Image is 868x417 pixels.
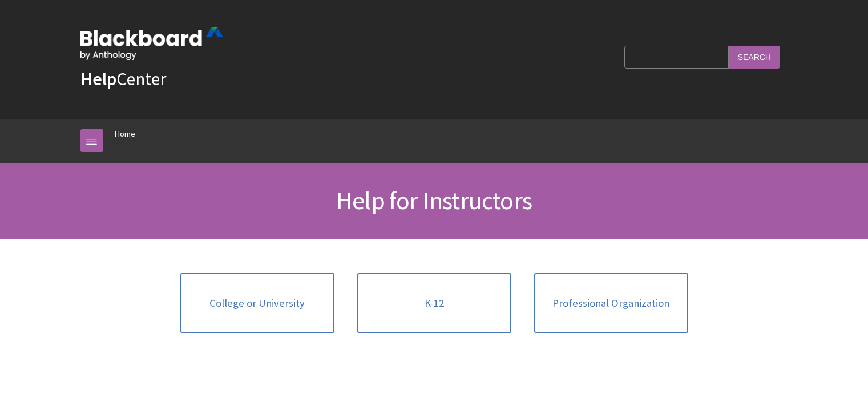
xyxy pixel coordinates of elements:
[729,46,780,68] input: Search
[534,273,688,334] a: Professional Organization
[552,297,669,310] span: Professional Organization
[180,273,334,334] a: College or University
[115,127,135,141] a: Home
[357,273,511,334] a: K-12
[209,297,305,310] span: College or University
[80,27,223,60] img: Blackboard by Anthology
[80,67,116,90] strong: Help
[336,185,532,216] span: Help for Instructors
[80,67,166,90] a: HelpCenter
[425,297,444,310] span: K-12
